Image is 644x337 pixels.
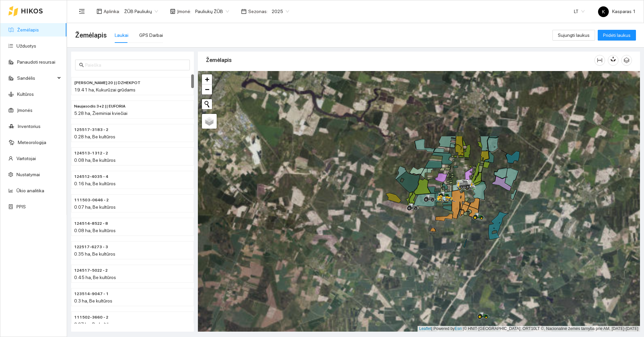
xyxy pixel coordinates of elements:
span: 0.08 ha, Be kultūros [74,228,116,233]
a: Vartotojai [16,156,36,161]
a: Sujungti laukus [552,32,595,38]
span: layout [97,9,102,14]
button: menu-fold [75,5,89,18]
span: 124513-1312 - 2 [74,150,108,156]
button: Pridėti laukus [598,30,636,41]
span: 0.16 ha, Be kultūros [74,181,116,186]
span: Sezonas : [248,8,268,15]
button: Initiate a new search [202,99,212,109]
a: Meteorologija [18,140,46,145]
a: Panaudoti resursai [17,59,55,65]
div: | Powered by © HNIT-[GEOGRAPHIC_DATA]; ORT10LT ©, Nacionalinė žemės tarnyba prie AM, [DATE]-[DATE] [418,326,640,332]
div: GPS Darbai [139,31,163,39]
span: 0.07 ha, Be kultūros [74,204,116,210]
span: 5.28 ha, Žieminiai kviečiai [74,111,127,116]
span: 111503-0646 - 2 [74,197,109,203]
span: shop [170,9,175,14]
span: − [205,85,209,93]
span: 124512-4035 - 4 [74,174,108,180]
span: Sandėlis [17,71,55,85]
span: 19.41 ha, Kukurūzai grūdams [74,87,136,92]
span: Pridėti laukus [603,31,631,39]
a: Įmonės [17,108,33,113]
span: 123514-9047 - 1 [74,291,109,297]
span: K [602,6,605,17]
a: Žemėlapis [17,27,39,32]
span: Pauliukų ŽŪB [195,6,229,16]
span: 0.28 ha, Be kultūros [74,134,115,139]
span: 2025 [272,6,289,16]
span: + [205,75,209,83]
span: menu-fold [79,8,85,14]
span: Naujasodis 3+2 || EUFORIA [74,103,125,110]
a: Ūkio analitika [16,188,44,193]
a: Leaflet [419,326,431,331]
a: Pridėti laukus [598,32,636,38]
div: Laukai [115,31,128,39]
div: Žemėlapis [206,51,594,70]
span: search [79,63,84,67]
a: Zoom out [202,84,212,94]
span: LT [574,6,585,16]
a: Nustatymai [16,172,40,177]
a: Layers [202,114,217,129]
span: 111502-3660 - 2 [74,314,108,321]
span: ŽŪB Pauliukų [124,6,158,16]
span: 0.27 ha, Be kultūros [74,322,115,327]
span: 124517-5022 - 2 [74,267,108,274]
a: Užduotys [16,43,36,49]
span: Įmonė : [177,8,191,15]
a: Esri [455,326,462,331]
span: Sujungti laukus [558,31,590,39]
span: 0.35 ha, Be kultūros [74,251,115,257]
span: 0.3 ha, Be kultūros [74,298,112,304]
span: 0.08 ha, Be kultūros [74,157,116,163]
span: Kasparas 1 [598,9,636,14]
span: 125517-3183 - 2 [74,127,108,133]
a: Zoom in [202,74,212,84]
span: calendar [241,9,247,14]
span: 0.45 ha, Be kultūros [74,275,116,280]
button: Sujungti laukus [552,30,595,41]
span: Aplinka : [104,8,120,15]
span: column-width [595,58,605,63]
span: Prie Gudaičio 20 || DZHEKPOT [74,80,141,86]
span: 124514-8522 - 8 [74,220,108,227]
a: Inventorius [18,124,41,129]
a: PPIS [16,204,26,209]
input: Paieška [85,61,186,69]
span: 122517-6273 - 3 [74,244,108,250]
a: Kultūros [17,91,34,97]
span: | [463,326,464,331]
span: Žemėlapis [75,30,107,41]
button: column-width [594,55,605,66]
